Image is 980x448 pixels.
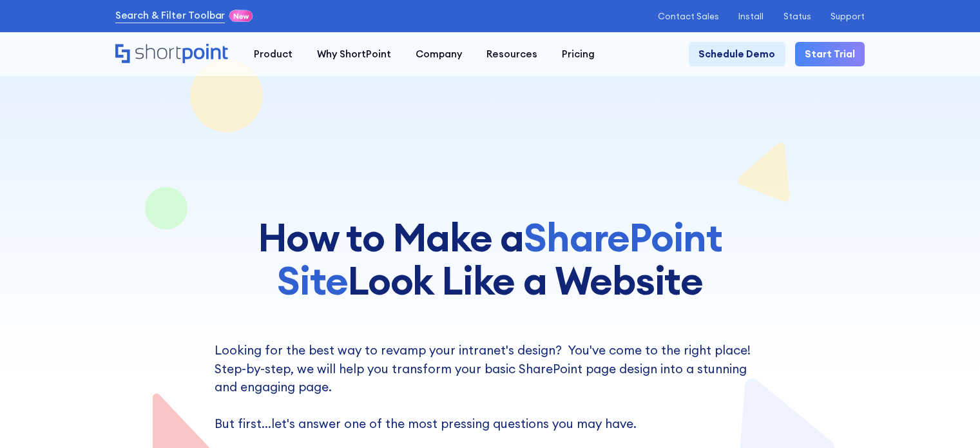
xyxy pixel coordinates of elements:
[795,42,865,66] a: Start Trial
[115,44,229,65] a: Home
[486,47,537,62] div: Resources
[783,12,811,21] a: Status
[550,42,607,66] a: Pricing
[305,42,403,66] a: Why ShortPoint
[916,386,980,448] iframe: Chat Widget
[403,42,474,66] a: Company
[689,42,785,66] a: Schedule Demo
[738,12,764,21] a: Install
[562,47,595,62] div: Pricing
[196,216,784,302] h1: How to Make a Look Like a Website
[474,42,550,66] a: Resources
[317,47,391,62] div: Why ShortPoint
[254,47,293,62] div: Product
[115,8,226,23] a: Search & Filter Toolbar
[416,47,462,62] div: Company
[831,12,865,21] a: Support
[215,341,766,433] p: Looking for the best way to revamp your intranet's design? You've come to the right place! Step-b...
[242,42,305,66] a: Product
[658,12,719,21] a: Contact Sales
[277,212,722,305] span: SharePoint Site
